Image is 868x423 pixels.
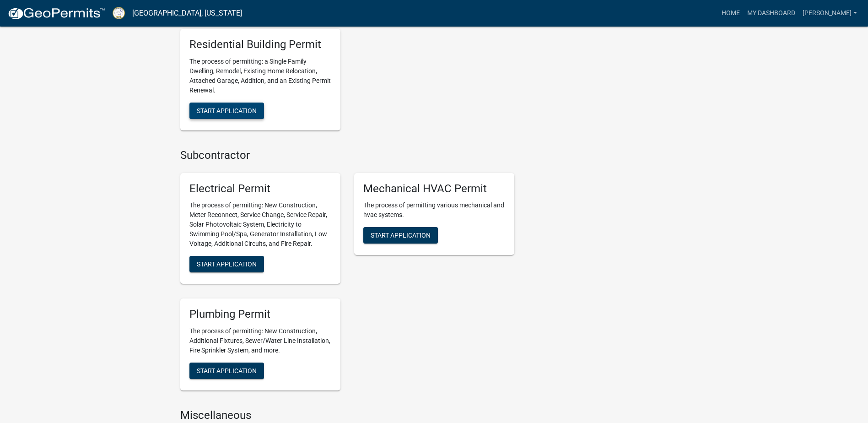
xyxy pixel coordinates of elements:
[189,308,331,321] h5: Plumbing Permit
[363,227,438,244] button: Start Application
[371,232,431,239] span: Start Application
[180,409,514,422] h4: Miscellaneous
[189,57,331,95] p: The process of permitting: a Single Family Dwelling, Remodel, Existing Home Relocation, Attached ...
[189,363,264,379] button: Start Application
[189,326,331,355] p: The process of permitting: New Construction, Additional Fixtures, Sewer/Water Line Installation, ...
[799,5,861,22] a: [PERSON_NAME]
[189,38,331,51] h5: Residential Building Permit
[197,107,257,114] span: Start Application
[189,256,264,272] button: Start Application
[744,5,799,22] a: My Dashboard
[197,367,257,374] span: Start Application
[189,103,264,119] button: Start Application
[189,201,331,249] p: The process of permitting: New Construction, Meter Reconnect, Service Change, Service Repair, Sol...
[363,182,505,195] h5: Mechanical HVAC Permit
[189,182,331,195] h5: Electrical Permit
[197,260,257,268] span: Start Application
[180,149,514,162] h4: Subcontractor
[113,7,125,19] img: Putnam County, Georgia
[132,5,242,21] a: [GEOGRAPHIC_DATA], [US_STATE]
[363,201,505,220] p: The process of permitting various mechanical and hvac systems.
[718,5,744,22] a: Home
